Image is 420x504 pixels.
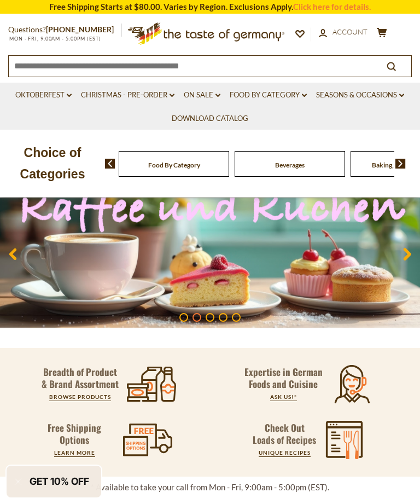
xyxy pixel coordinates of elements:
a: Seasons & Occasions [316,89,404,101]
span: MON - FRI, 9:00AM - 5:00PM (EST) [8,36,101,42]
a: Christmas - PRE-ORDER [81,89,174,101]
a: ASK US!* [270,393,297,400]
a: Beverages [275,161,305,169]
a: Oktoberfest [15,89,72,101]
p: Check Out Loads of Recipes [253,422,316,446]
img: next arrow [395,159,406,169]
p: Breadth of Product & Brand Assortment [40,366,120,390]
p: Free Shipping Options [38,422,110,446]
a: On Sale [184,89,220,101]
a: Food By Category [230,89,307,101]
p: Questions? [8,23,122,37]
p: Expertise in German Foods and Cuisine [244,366,323,390]
a: [PHONE_NUMBER] [46,25,114,34]
a: UNIQUE RECIPES [259,449,311,456]
img: previous arrow [105,159,115,169]
a: Account [319,26,367,38]
span: Account [332,27,367,36]
a: LEARN MORE [54,449,95,456]
a: BROWSE PRODUCTS [49,393,111,400]
a: Click here for details. [293,2,371,11]
a: Food By Category [148,161,200,169]
a: Download Catalog [172,113,248,125]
